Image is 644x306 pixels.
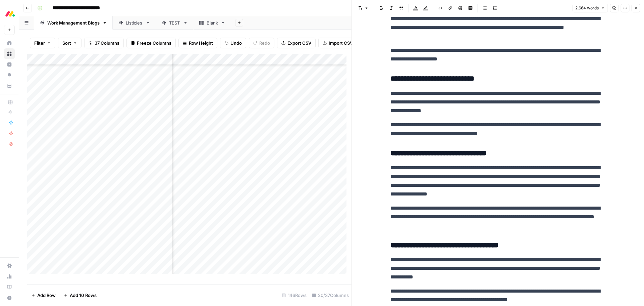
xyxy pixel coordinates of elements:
[4,8,16,20] img: Monday.com Logo
[37,292,56,299] span: Add Row
[70,292,97,299] span: Add 10 Rows
[309,290,352,301] div: 20/37 Columns
[230,40,242,46] span: Undo
[156,16,194,30] a: TEST
[318,38,357,48] button: Import CSV
[572,4,608,12] button: 2,664 words
[575,5,599,11] span: 2,664 words
[4,260,15,271] a: Settings
[137,40,171,46] span: Freeze Columns
[279,290,309,301] div: 146 Rows
[4,59,15,70] a: Insights
[207,19,218,26] div: Blank
[4,81,15,91] a: Your Data
[84,38,124,48] button: 37 Columns
[34,40,45,46] span: Filter
[220,38,246,48] button: Undo
[178,38,217,48] button: Row Height
[4,271,15,282] a: Usage
[259,40,270,46] span: Redo
[4,5,15,22] button: Workspace: Monday.com
[30,38,55,48] button: Filter
[47,19,100,26] div: Work Management Blogs
[113,16,156,30] a: Listicles
[60,290,101,301] button: Add 10 Rows
[62,40,71,46] span: Sort
[4,38,15,48] a: Home
[169,19,180,26] div: TEST
[126,19,143,26] div: Listicles
[287,40,311,46] span: Export CSV
[277,38,316,48] button: Export CSV
[126,38,176,48] button: Freeze Columns
[4,48,15,59] a: Browse
[58,38,82,48] button: Sort
[95,40,119,46] span: 37 Columns
[329,40,353,46] span: Import CSV
[4,293,15,303] button: Help + Support
[189,40,213,46] span: Row Height
[4,282,15,293] a: Learning Hub
[194,16,231,30] a: Blank
[27,290,60,301] button: Add Row
[34,16,113,30] a: Work Management Blogs
[4,70,15,81] a: Opportunities
[249,38,274,48] button: Redo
